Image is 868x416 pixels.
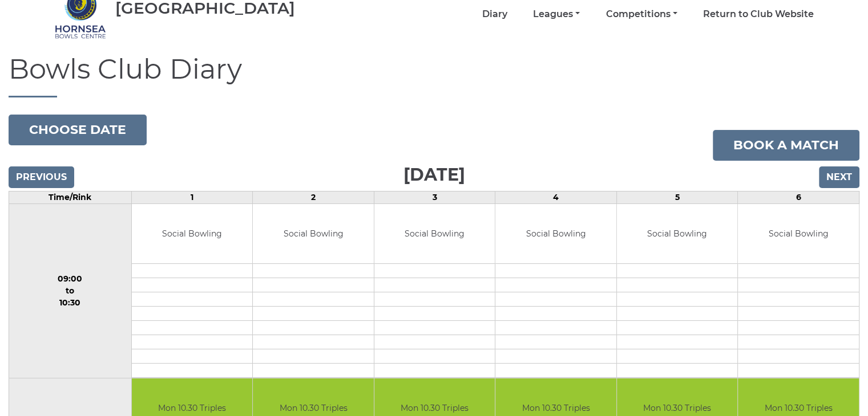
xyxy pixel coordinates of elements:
[374,204,495,264] td: Social Bowling
[253,191,374,203] td: 2
[253,204,374,264] td: Social Bowling
[738,191,859,203] td: 6
[738,204,859,264] td: Social Bowling
[713,130,859,161] a: Book a match
[9,166,74,188] input: Previous
[132,204,253,264] td: Social Bowling
[617,204,738,264] td: Social Bowling
[9,115,147,145] button: Choose date
[533,8,580,21] a: Leagues
[374,191,495,203] td: 3
[819,166,859,188] input: Next
[703,8,814,21] a: Return to Club Website
[9,191,132,203] td: Time/Rink
[9,203,132,378] td: 09:00 to 10:30
[495,204,616,264] td: Social Bowling
[495,191,617,203] td: 4
[482,8,507,21] a: Diary
[131,191,253,203] td: 1
[605,8,677,21] a: Competitions
[9,54,859,97] h1: Bowls Club Diary
[616,191,738,203] td: 5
